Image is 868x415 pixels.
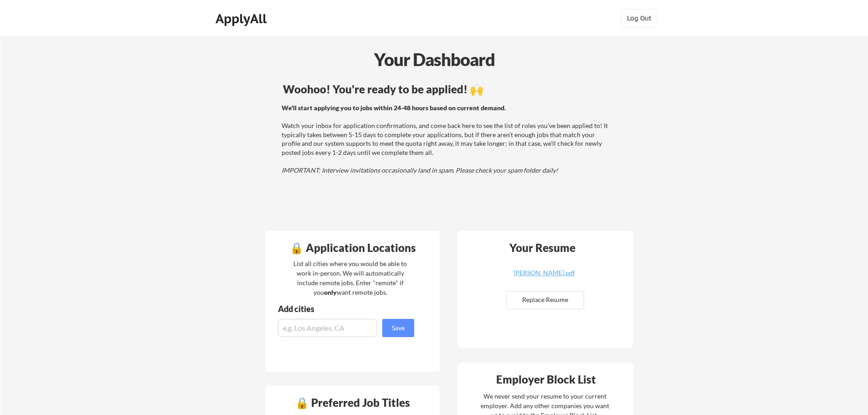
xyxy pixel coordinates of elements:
div: Watch your inbox for application confirmations, and come back here to see the list of roles you'v... [282,103,610,175]
input: e.g. Los Angeles, CA [278,319,377,337]
div: ApplyAll [216,11,269,26]
div: Woohoo! You're ready to be applied! 🙌 [283,84,611,95]
div: Add cities [278,305,416,313]
div: Employer Block List [461,374,631,385]
strong: We'll start applying you to jobs within 24-48 hours based on current demand. [282,104,506,112]
button: Save [382,319,414,337]
div: 🔒 Application Locations [268,242,437,253]
a: [PERSON_NAME].pdf [490,270,598,284]
div: Your Dashboard [1,46,868,72]
em: IMPORTANT: Interview invitations occasionally land in spam. Please check your spam folder daily! [282,166,558,174]
button: Log Out [621,9,657,27]
div: [PERSON_NAME].pdf [490,270,598,276]
div: Your Resume [497,242,587,253]
div: List all cities where you would be able to work in-person. We will automatically include remote j... [288,259,413,297]
div: 🔒 Preferred Job Titles [268,397,437,408]
strong: only [324,288,337,296]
